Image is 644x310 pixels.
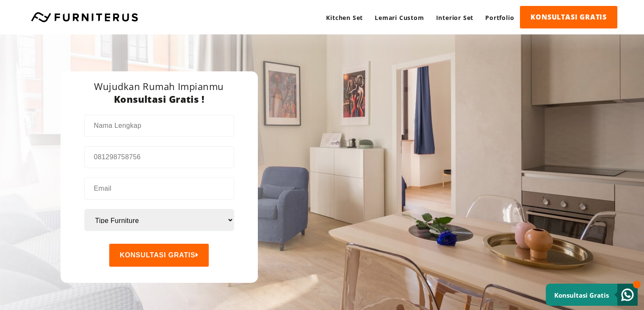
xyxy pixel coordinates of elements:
[520,6,617,28] a: KONSULTASI GRATIS
[479,6,520,29] a: Portfolio
[85,147,233,168] input: 081298758756
[554,291,609,299] small: Konsultasi Gratis
[85,115,233,136] input: Nama Lengkap
[430,6,480,29] a: Interior Set
[84,93,234,105] h3: Konsultasi Gratis !
[546,284,638,306] a: Konsultasi Gratis
[84,80,234,93] h3: Wujudkan Rumah Impianmu
[369,6,430,29] a: Lemari Custom
[109,244,209,267] button: KONSULTASI GRATIS
[85,178,233,199] input: Email
[320,6,369,29] a: Kitchen Set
